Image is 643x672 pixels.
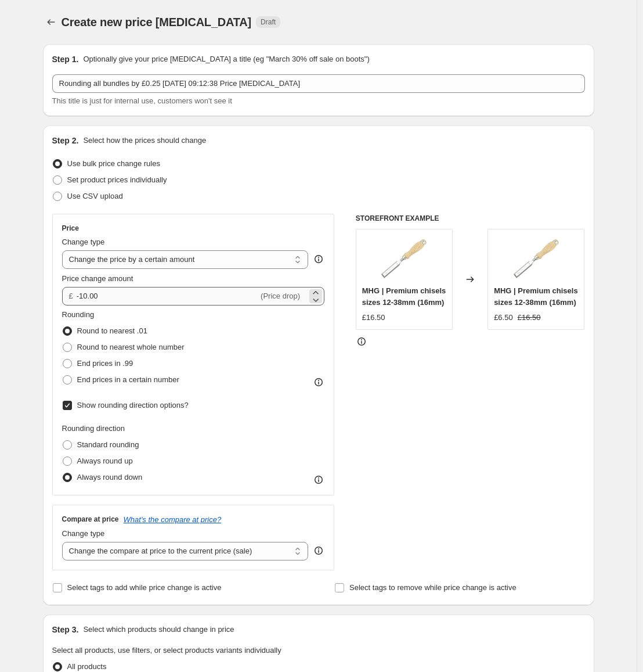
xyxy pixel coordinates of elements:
h2: Step 3. [52,624,79,635]
p: Select which products should change in price [83,624,234,635]
span: This title is just for internal use, customers won't see it [52,96,232,105]
span: Draft [261,17,276,27]
span: MHG | Premium chisels sizes 12-38mm (16mm) [494,286,578,307]
span: Select tags to remove while price change is active [349,583,516,592]
span: All products [67,662,107,671]
span: Always round up [77,457,133,465]
span: Rounding [62,310,95,319]
span: Change type [62,238,105,246]
div: help [313,545,324,556]
div: help [313,253,324,265]
h2: Step 2. [52,135,79,146]
span: £6.50 [494,313,513,322]
span: End prices in a certain number [77,375,179,384]
span: Change type [62,529,105,538]
span: £ [69,292,73,300]
p: Optionally give your price [MEDICAL_DATA] a title (eg "March 30% off sale on boots") [83,53,369,65]
span: £16.50 [362,313,385,322]
button: Price change jobs [43,14,59,30]
span: Round to nearest whole number [77,343,185,351]
span: Use CSV upload [67,192,123,200]
img: mhg-premium-chisels-sizes-2-40mm-tf-tools-ltd_80x.jpg [513,235,559,282]
h3: Price [62,224,79,233]
span: Price change amount [62,274,133,283]
span: Always round down [77,473,143,481]
span: (Price drop) [261,292,300,300]
button: What's the compare at price? [124,515,222,524]
span: £16.50 [518,313,541,322]
span: Create new price [MEDICAL_DATA] [62,16,252,28]
span: Rounding direction [62,424,125,433]
span: Show rounding direction options? [77,401,189,409]
h6: STOREFRONT EXAMPLE [356,214,585,223]
span: Round to nearest .01 [77,326,147,335]
h2: Step 1. [52,53,79,65]
p: Select how the prices should change [83,135,206,146]
span: Select all products, use filters, or select products variants individually [52,646,281,655]
span: Select tags to add while price change is active [67,583,222,592]
span: MHG | Premium chisels sizes 12-38mm (16mm) [362,286,446,307]
span: Set product prices individually [67,175,167,184]
span: End prices in .99 [77,359,133,368]
span: Use bulk price change rules [67,159,160,168]
input: 30% off holiday sale [52,74,585,93]
span: Standard rounding [77,440,139,449]
img: mhg-premium-chisels-sizes-2-40mm-tf-tools-ltd_80x.jpg [381,235,427,282]
h3: Compare at price [62,515,119,524]
input: -10.00 [77,287,258,306]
